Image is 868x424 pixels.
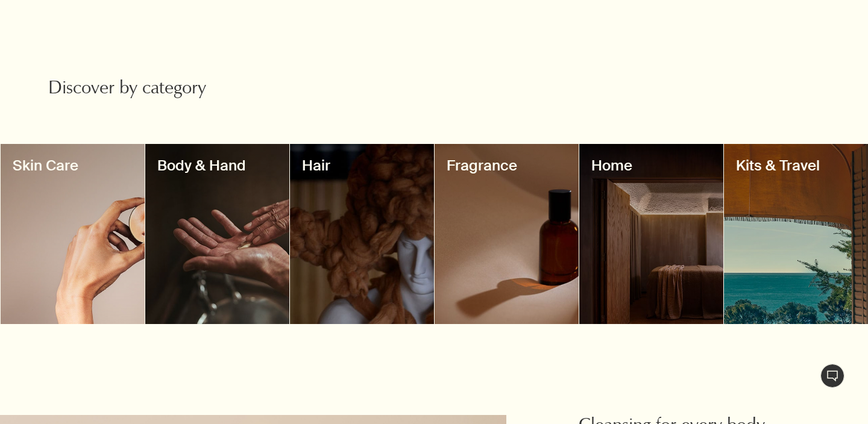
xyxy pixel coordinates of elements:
h3: Home [591,156,711,175]
a: decorativeFragrance [435,144,579,324]
h3: Hair [302,156,422,175]
h3: Body & Hand [157,156,277,175]
a: decorativeBody & Hand [145,144,289,324]
h3: Fragrance [447,156,567,175]
a: decorativeHome [579,144,723,324]
a: decorativeHair [290,144,434,324]
button: Chat en direct [820,364,844,388]
a: decorativeSkin Care [1,144,145,324]
h3: Kits & Travel [736,156,856,175]
h3: Skin Care [13,156,133,175]
a: decorativeKits & Travel [724,144,868,324]
h2: Discover by category [48,78,306,102]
